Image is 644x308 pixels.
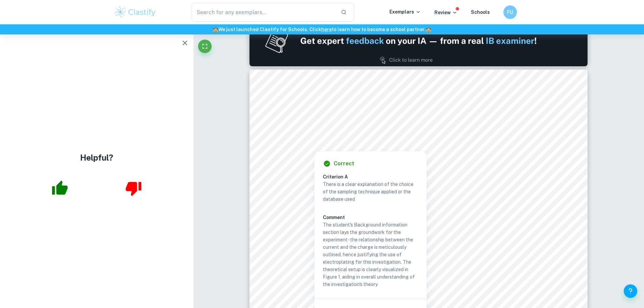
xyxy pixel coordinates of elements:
[249,16,588,66] img: Ad
[624,284,637,298] button: Help and Feedback
[323,214,418,221] h6: Comment
[323,173,424,181] h6: Criterion A
[345,159,492,165] span: ý [ÿ] = ÿ[ÿ] × ÿ[ÿ] = ýýýýÿýýýÿ ýýýÿýýý ýý ÿ/ý ýýýýÿýÿ
[430,189,453,196] span: ³ ÿÿ(ÿ)
[290,246,547,253] span: In the case of aluminium, for every mole of aluminium produced, 3 moles of electrons are
[114,5,157,19] img: Clastify logo
[213,27,218,32] span: 🏫
[198,40,212,53] button: Fullscreen
[425,189,427,193] span: #
[434,9,457,16] p: Review
[290,258,312,264] span: needed.
[290,143,337,149] span: following manner
[503,5,517,19] button: FU
[290,273,547,279] span: That means, that with the same amount of charge flowing around the circuit, the number of
[1,26,643,33] h6: We just launched Clastify for Schools. Click to learn how to become a school partner.
[290,284,547,290] span: moles of aluminium produced will be less than the amount of copper produced, which leads to
[290,216,358,222] span: equations for aluminium:
[430,231,451,238] span: ³ ÿý(ÿ)
[323,181,418,203] p: There is a clear explanation of the choice of the sampling technique applied or the database used
[290,121,547,128] span: and therefore it is proportional to a number of electrons that flow around the circuit. Charge in
[337,142,339,146] span: 3
[339,143,341,149] span: :
[290,205,547,211] span: For every mole of copper produced, two moles of electrons are needed. Considering the half-
[321,27,332,32] a: here
[425,230,427,235] span: #
[471,9,490,15] a: Schools
[426,27,431,32] span: 🏫
[192,3,336,22] input: Search for any exemplars...
[290,174,403,180] span: Considering the half-equation for copper:
[506,8,514,16] h6: FU
[323,221,418,288] p: The student's Background information section lays the groundwork for the experiment - the relatio...
[389,8,421,16] p: Exemplars
[334,160,354,168] h6: Correct
[80,151,113,164] h4: Helpful?
[290,111,547,117] span: The current through the circuit is directly proportional to the charge in coulombs in the circuit,
[290,294,343,301] span: the first hypothesis.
